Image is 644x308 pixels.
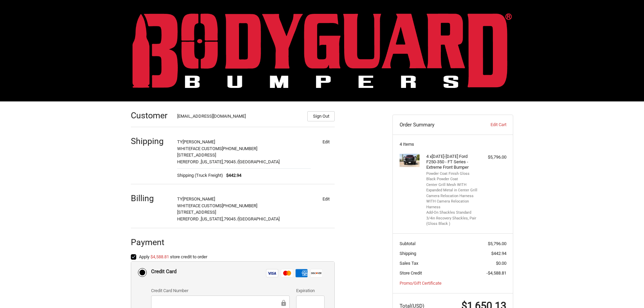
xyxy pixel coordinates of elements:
[610,276,644,308] iframe: Chat Widget
[400,281,442,286] a: Promo/Gift Certificate
[238,216,280,221] span: [GEOGRAPHIC_DATA]
[177,113,301,121] div: [EMAIL_ADDRESS][DOMAIN_NAME]
[223,172,242,179] span: $442.94
[150,254,169,259] a: $4,588.81
[177,196,183,202] span: TY
[177,152,216,158] span: [STREET_ADDRESS]
[488,241,506,246] span: $5,796.00
[131,193,170,204] h2: Billing
[177,216,201,221] span: HEREFORD ,
[491,251,506,256] span: $442.94
[151,287,290,294] label: Credit Card Number
[296,287,324,294] label: Expiration
[131,237,170,247] h2: Payment
[177,146,222,151] span: WHITEFACE CUSTOMS
[480,154,506,161] div: $5,796.00
[201,159,224,164] span: [US_STATE],
[426,193,478,210] li: Camera Relocation Harness WITH Camera Relocation Harness
[177,159,201,164] span: HEREFORD ,
[473,121,506,128] a: Edit Cart
[222,203,257,208] span: [PHONE_NUMBER]
[183,196,215,202] span: [PERSON_NAME]
[183,139,215,144] span: [PERSON_NAME]
[317,194,335,204] button: Edit
[131,254,335,260] label: Apply store credit to order
[307,111,335,121] button: Sign Out
[400,241,415,246] span: Subtotal
[426,171,478,182] li: Powder Coat Finish Gloss Black Powder Coat
[426,210,478,227] li: Add-On Shackles Standard 3/4in Recovery Shackles, Pair (Gloss Black )
[400,142,506,147] h3: 4 Items
[400,251,416,256] span: Shipping
[238,159,280,164] span: [GEOGRAPHIC_DATA]
[224,159,238,164] span: 79045 /
[222,146,257,151] span: [PHONE_NUMBER]
[224,216,238,221] span: 79045 /
[151,266,176,277] div: Credit Card
[400,121,473,128] h3: Order Summary
[400,261,418,266] span: Sales Tax
[201,216,224,221] span: [US_STATE],
[496,261,506,266] span: $0.00
[131,110,170,121] h2: Customer
[131,136,170,146] h2: Shipping
[400,270,422,276] span: Store Credit
[426,182,478,193] li: Center Grill Mesh WITH Expanded Metal in Center Grill
[486,270,506,276] span: -$4,588.81
[317,137,335,146] button: Edit
[177,139,183,144] span: TY
[426,154,478,170] h4: 4 x [DATE]-[DATE] Ford F250-350 - FT Series - Extreme Front Bumper
[133,13,512,88] img: BODYGUARD BUMPERS
[177,210,216,215] span: [STREET_ADDRESS]
[177,172,223,179] span: Shipping (Truck Freight)
[177,203,222,208] span: WHITEFACE CUSTOMS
